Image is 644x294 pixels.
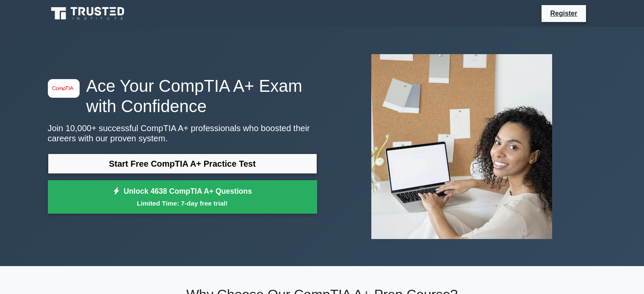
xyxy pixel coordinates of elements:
[48,180,317,214] a: Unlock 4638 CompTIA A+ QuestionsLimited Time: 7-day free trial!
[58,198,307,208] small: Limited Time: 7-day free trial!
[545,8,582,19] a: Register
[48,76,317,116] h1: Ace Your CompTIA A+ Exam with Confidence
[48,123,317,143] p: Join 10,000+ successful CompTIA A+ professionals who boosted their careers with our proven system.
[48,154,317,174] a: Start Free CompTIA A+ Practice Test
